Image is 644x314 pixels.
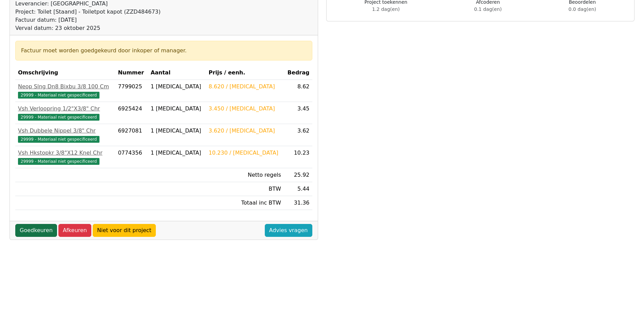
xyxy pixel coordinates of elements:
a: Goedkeuren [15,224,57,237]
div: Vsh Dubbele Nippel 3/8" Chr [18,127,112,135]
span: 29999 - Materiaal niet gespecificeerd [18,92,99,99]
a: Niet voor dit project [93,224,156,237]
div: Verval datum: 23 oktober 2025 [15,24,161,32]
td: 3.62 [284,124,312,146]
td: 6927081 [115,124,148,146]
div: Neop Slng Dn8 Bixbu 3/8 100 Cm [18,83,112,91]
div: 3.450 / [MEDICAL_DATA] [209,105,281,113]
td: 5.44 [284,182,312,196]
div: 1 [MEDICAL_DATA] [151,105,203,113]
div: 1 [MEDICAL_DATA] [151,127,203,135]
th: Prijs / eenh. [206,66,284,80]
td: 7799025 [115,80,148,102]
a: Neop Slng Dn8 Bixbu 3/8 100 Cm29999 - Materiaal niet gespecificeerd [18,83,112,99]
td: 0774356 [115,146,148,168]
a: Advies vragen [265,224,312,237]
th: Aantal [148,66,206,80]
span: 0.1 dag(en) [474,6,502,12]
div: 8.620 / [MEDICAL_DATA] [209,83,281,91]
td: 31.36 [284,196,312,210]
div: 10.230 / [MEDICAL_DATA] [209,149,281,157]
div: 1 [MEDICAL_DATA] [151,149,203,157]
div: Vsh Hkstopkr 3/8"X12 Knel Chr [18,149,112,157]
td: 10.23 [284,146,312,168]
div: Factuur datum: [DATE] [15,16,161,24]
div: Project: Toilet [Staand] - Toiletpot kapot (ZZD484673) [15,8,161,16]
td: 6925424 [115,102,148,124]
div: Vsh Verloopring 1/2"X3/8" Chr [18,105,112,113]
span: 29999 - Materiaal niet gespecificeerd [18,114,99,121]
th: Nummer [115,66,148,80]
td: 3.45 [284,102,312,124]
a: Vsh Hkstopkr 3/8"X12 Knel Chr29999 - Materiaal niet gespecificeerd [18,149,112,165]
a: Vsh Dubbele Nippel 3/8" Chr29999 - Materiaal niet gespecificeerd [18,127,112,143]
div: Factuur moet worden goedgekeurd door inkoper of manager. [21,47,307,55]
th: Bedrag [284,66,312,80]
td: 25.92 [284,168,312,182]
td: Totaal inc BTW [206,196,284,210]
a: Vsh Verloopring 1/2"X3/8" Chr29999 - Materiaal niet gespecificeerd [18,105,112,121]
div: 1 [MEDICAL_DATA] [151,83,203,91]
td: Netto regels [206,168,284,182]
td: 8.62 [284,80,312,102]
th: Omschrijving [15,66,115,80]
span: 29999 - Materiaal niet gespecificeerd [18,158,99,165]
span: 1.2 dag(en) [372,6,400,12]
td: BTW [206,182,284,196]
span: 0.0 dag(en) [569,6,596,12]
div: 3.620 / [MEDICAL_DATA] [209,127,281,135]
a: Afkeuren [58,224,91,237]
span: 29999 - Materiaal niet gespecificeerd [18,136,99,143]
